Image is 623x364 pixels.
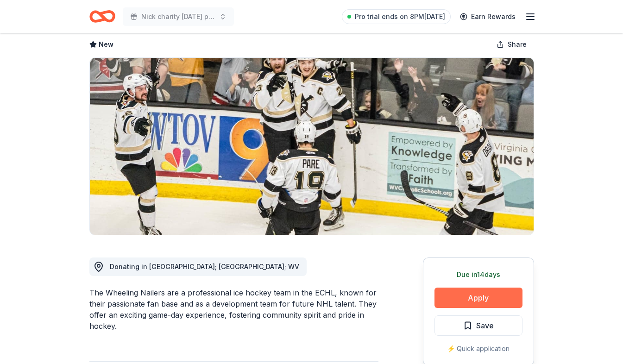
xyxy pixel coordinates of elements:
[508,39,527,50] span: Share
[434,288,522,308] button: Apply
[454,8,521,25] a: Earn Rewards
[434,315,522,336] button: Save
[342,9,451,24] a: Pro trial ends on 8PM[DATE]
[476,320,494,332] span: Save
[434,269,522,280] div: Due in 14 days
[355,11,445,22] span: Pro trial ends on 8PM[DATE]
[141,11,215,22] span: Nick charity [DATE] party
[110,263,299,270] span: Donating in [GEOGRAPHIC_DATA]; [GEOGRAPHIC_DATA]; WV
[489,35,534,54] button: Share
[90,58,534,235] img: Image for Wheeling Nailers
[89,6,115,27] a: Home
[89,287,378,332] div: The Wheeling Nailers are a professional ice hockey team in the ECHL, known for their passionate f...
[434,343,522,354] div: ⚡️ Quick application
[99,39,113,50] span: New
[123,7,234,26] button: Nick charity [DATE] party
